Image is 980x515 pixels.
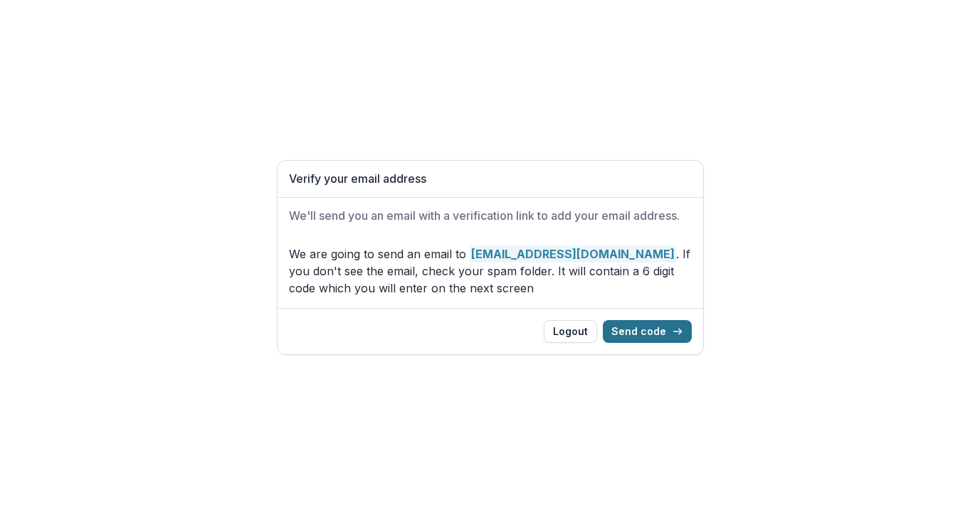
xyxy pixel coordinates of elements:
p: We are going to send an email to . If you don't see the email, check your spam folder. It will co... [289,245,692,297]
button: Logout [544,320,597,343]
h1: Verify your email address [289,172,692,186]
button: Send code [603,320,692,343]
strong: [EMAIL_ADDRESS][DOMAIN_NAME] [470,245,676,262]
h2: We'll send you an email with a verification link to add your email address. [289,209,692,223]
